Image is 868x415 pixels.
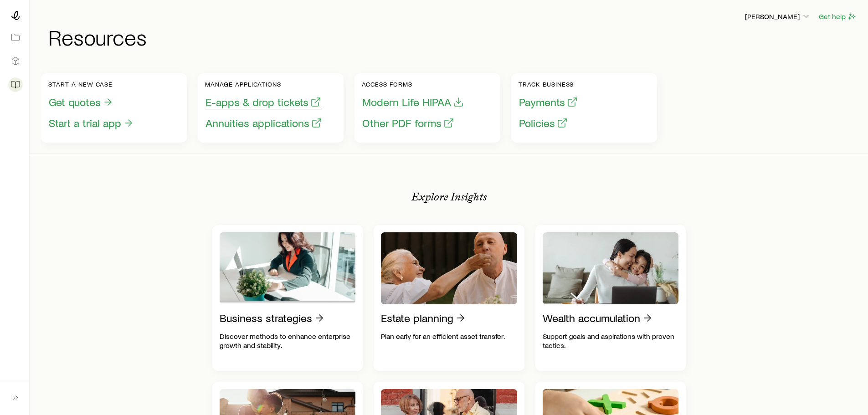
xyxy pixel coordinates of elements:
img: Estate planning [381,232,517,304]
p: [PERSON_NAME] [745,12,811,21]
button: Modern Life HIPAA [362,95,464,109]
p: Track business [519,81,578,88]
p: Wealth accumulation [543,312,640,324]
button: Other PDF forms [362,116,455,130]
p: Access forms [362,81,464,88]
a: Estate planningPlan early for an efficient asset transfer. [374,225,524,371]
p: Manage applications [205,81,323,88]
p: Estate planning [381,312,453,324]
p: Explore Insights [411,190,487,203]
button: E-apps & drop tickets [205,95,322,109]
img: Business strategies [220,232,356,304]
p: Plan early for an efficient asset transfer. [381,332,517,341]
p: Start a new case [48,81,134,88]
button: Get quotes [48,95,114,109]
p: Discover methods to enhance enterprise growth and stability. [220,332,356,350]
button: Get help [818,11,857,22]
button: Annuities applications [205,116,323,130]
button: [PERSON_NAME] [745,11,811,22]
button: Payments [519,95,578,109]
img: Wealth accumulation [543,232,679,304]
button: Start a trial app [48,116,134,130]
button: Policies [519,116,568,130]
h1: Resources [48,26,857,48]
a: Business strategiesDiscover methods to enhance enterprise growth and stability. [212,225,363,371]
p: Business strategies [220,312,312,324]
a: Wealth accumulationSupport goals and aspirations with proven tactics. [535,225,686,371]
p: Support goals and aspirations with proven tactics. [543,332,679,350]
